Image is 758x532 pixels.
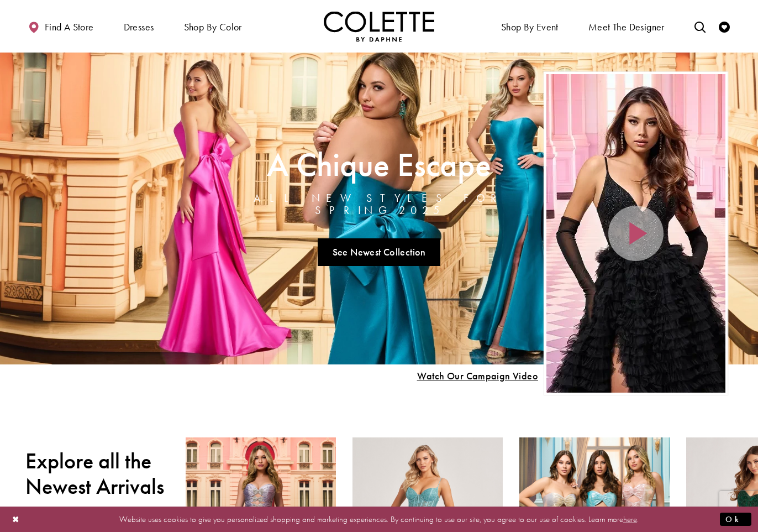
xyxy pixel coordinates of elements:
[498,11,561,41] span: Shop By Event
[124,22,154,33] span: Dresses
[501,22,559,33] span: Shop By Event
[214,234,544,270] ul: Slider Links
[716,11,733,41] a: Check Wishlist
[121,11,157,41] span: Dresses
[7,509,25,529] button: Close Dialog
[184,22,242,33] span: Shop by color
[318,238,440,266] a: See Newest Collection A Chique Escape All New Styles For Spring 2025
[692,11,708,41] a: Toggle search
[25,11,96,41] a: Find a store
[586,11,667,41] a: Meet the designer
[720,512,751,526] button: Submit Dialog
[80,512,678,526] p: Website uses cookies to give you personalized shopping and marketing experiences. By continuing t...
[324,11,434,41] a: Visit Home Page
[324,11,434,41] img: Colette by Daphne
[588,22,665,33] span: Meet the designer
[45,22,94,33] span: Find a store
[623,513,637,524] a: here
[25,448,169,499] h2: Explore all the Newest Arrivals
[417,371,538,382] span: Play Slide #15 Video
[181,11,245,41] span: Shop by color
